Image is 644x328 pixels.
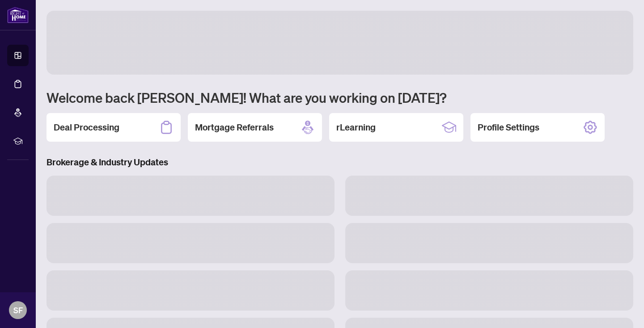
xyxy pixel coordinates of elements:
span: SF [13,304,23,316]
h3: Brokerage & Industry Updates [47,156,633,168]
h2: Deal Processing [54,121,119,134]
img: logo [7,7,29,23]
h2: Profile Settings [478,121,539,134]
h2: rLearning [336,121,376,134]
h1: Welcome back [PERSON_NAME]! What are you working on [DATE]? [47,89,633,106]
h2: Mortgage Referrals [195,121,274,134]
